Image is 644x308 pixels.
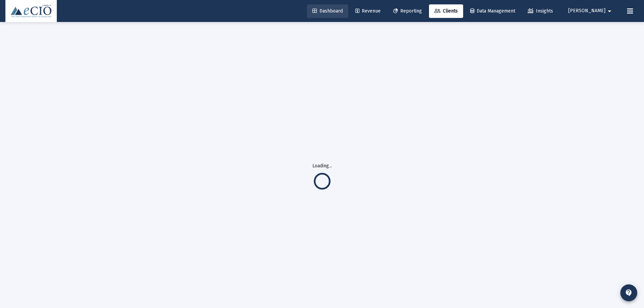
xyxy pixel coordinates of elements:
mat-icon: arrow_drop_down [605,4,614,18]
span: [PERSON_NAME] [568,8,605,14]
span: Revenue [355,8,381,14]
a: Clients [429,4,463,18]
a: Insights [522,4,558,18]
img: Dashboard [10,4,52,18]
span: Clients [434,8,458,14]
span: Data Management [470,8,515,14]
span: Insights [528,8,553,14]
mat-icon: contact_support [625,289,633,297]
a: Revenue [350,4,386,18]
a: Reporting [388,4,427,18]
span: Reporting [393,8,422,14]
a: Dashboard [307,4,348,18]
button: [PERSON_NAME] [560,4,622,18]
span: Dashboard [312,8,343,14]
a: Data Management [465,4,521,18]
